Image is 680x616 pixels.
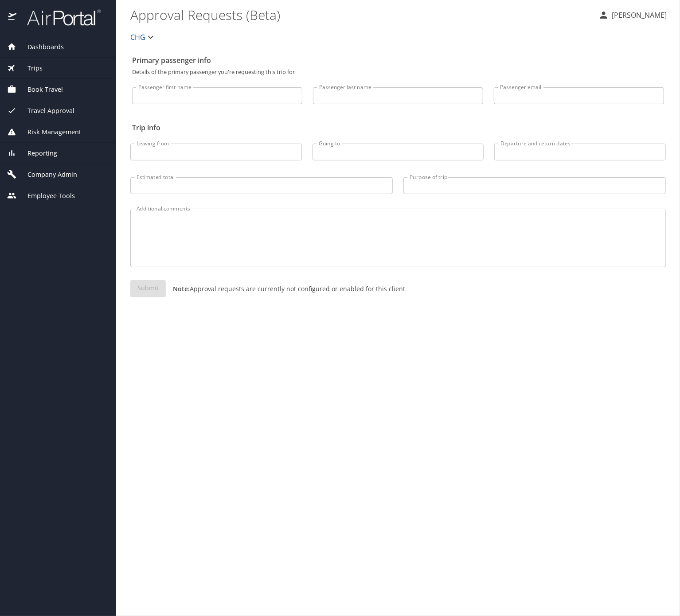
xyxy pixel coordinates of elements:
span: Dashboards [16,42,64,52]
span: Trips [16,63,43,73]
p: [PERSON_NAME] [609,10,667,20]
button: CHG [127,28,160,46]
span: Company Admin [16,170,77,179]
span: Employee Tools [16,191,75,201]
strong: Note: [173,285,190,293]
h2: Trip info [132,121,664,135]
span: Travel Approval [16,106,74,116]
span: Book Travel [16,85,63,94]
p: Details of the primary passenger you're requesting this trip for [132,69,664,75]
h1: Approval Requests (Beta) [130,1,591,28]
img: icon-airportal.png [8,9,17,26]
span: Risk Management [16,127,81,137]
span: Reporting [16,148,57,158]
img: airportal-logo.png [17,9,101,26]
button: [PERSON_NAME] [595,7,670,23]
h2: Primary passenger info [132,53,664,67]
span: CHG [130,31,145,43]
p: Approval requests are currently not configured or enabled for this client [166,284,405,293]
